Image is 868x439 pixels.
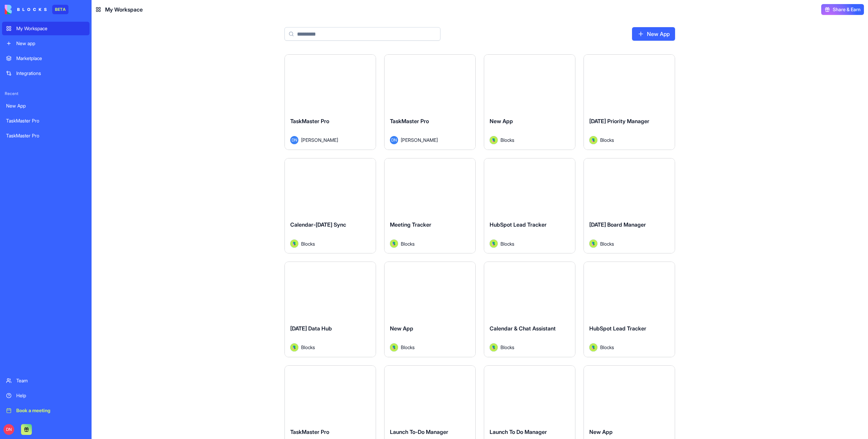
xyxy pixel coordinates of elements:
span: TaskMaster Pro [290,118,329,125]
img: Avatar [589,343,597,351]
a: New App [2,99,90,113]
span: Launch To Do Manager [490,428,547,435]
a: [DATE] Data HubAvatarBlocks [284,262,376,357]
div: Marketplace [16,55,85,62]
span: [PERSON_NAME] [301,136,338,144]
div: TaskMaster Pro [6,132,85,139]
a: My Workspace [2,22,90,35]
div: BETA [52,5,68,14]
a: New app [2,37,90,50]
span: Share & Earn [833,6,861,13]
span: My Workspace [105,5,143,14]
div: Book a meeting [16,407,85,414]
img: Avatar [390,343,398,351]
a: Calendar-[DATE] SyncAvatarBlocks [284,158,376,254]
a: New AppAvatarBlocks [484,54,575,150]
img: Avatar [290,343,298,351]
span: HubSpot Lead Tracker [490,221,547,228]
div: Integrations [16,70,85,77]
a: Integrations [2,66,90,80]
img: logo [5,5,47,14]
span: Launch To-Do Manager [390,428,448,435]
a: New AppAvatarBlocks [384,262,476,357]
span: HubSpot Lead Tracker [589,325,646,332]
span: Blocks [401,344,415,351]
span: New App [589,428,613,435]
span: New App [490,118,513,125]
span: Blocks [500,240,514,247]
div: Team [16,377,85,384]
span: [PERSON_NAME] [401,136,438,144]
a: [DATE] Priority ManagerAvatarBlocks [584,54,675,150]
span: Blocks [500,344,514,351]
span: TaskMaster Pro [390,118,429,125]
span: Blocks [600,136,614,144]
span: TaskMaster Pro [290,428,329,435]
span: Blocks [600,240,614,247]
span: Calendar-[DATE] Sync [290,221,346,228]
span: Meeting Tracker [390,221,431,228]
button: Share & Earn [821,4,864,15]
div: My Workspace [16,25,85,32]
span: Calendar & Chat Assistant [490,325,556,332]
a: HubSpot Lead TrackerAvatarBlocks [584,262,675,357]
div: New app [16,40,85,47]
img: Avatar [589,136,597,144]
a: Book a meeting [2,404,90,417]
img: Avatar [490,343,498,351]
span: DN [390,136,398,144]
span: [DATE] Board Manager [589,221,646,228]
span: Blocks [500,136,514,144]
img: Avatar [490,240,498,248]
a: TaskMaster ProDN[PERSON_NAME] [284,54,376,150]
a: Team [2,374,90,387]
span: Blocks [301,240,315,247]
span: [DATE] Data Hub [290,325,332,332]
img: Avatar [589,240,597,248]
span: DN [290,136,298,144]
span: Blocks [401,240,415,247]
span: [DATE] Priority Manager [589,118,649,125]
img: Avatar [390,240,398,248]
span: Blocks [301,344,315,351]
div: TaskMaster Pro [6,117,85,124]
a: New App [632,27,675,41]
a: TaskMaster Pro [2,129,90,142]
a: [DATE] Board ManagerAvatarBlocks [584,158,675,254]
a: TaskMaster Pro [2,114,90,128]
a: TaskMaster ProDN[PERSON_NAME] [384,54,476,150]
span: DN [3,424,14,435]
a: BETA [5,5,68,14]
span: Recent [2,91,90,96]
a: Calendar & Chat AssistantAvatarBlocks [484,262,575,357]
a: Marketplace [2,52,90,65]
div: New App [6,102,85,109]
div: Help [16,392,85,399]
a: Meeting TrackerAvatarBlocks [384,158,476,254]
img: Avatar [290,240,298,248]
span: Blocks [600,344,614,351]
img: Avatar [490,136,498,144]
a: Help [2,389,90,402]
span: New App [390,325,413,332]
a: HubSpot Lead TrackerAvatarBlocks [484,158,575,254]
